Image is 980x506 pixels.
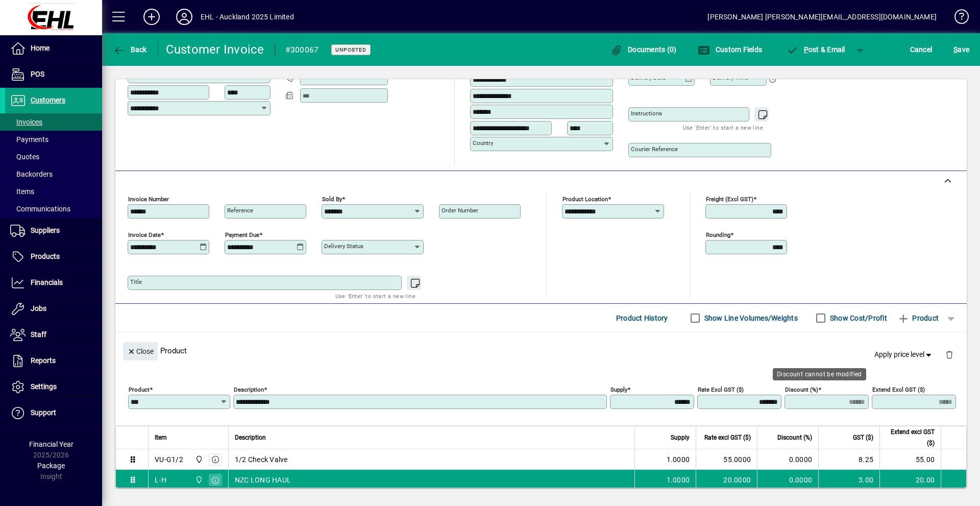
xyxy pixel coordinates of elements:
mat-label: Freight (excl GST) [706,196,753,203]
a: Jobs [5,296,102,322]
div: #300067 [285,42,319,58]
span: 1/2 Check Valve [235,454,288,465]
span: Payments [10,135,48,143]
button: Add [135,8,168,26]
div: L-H [155,475,166,485]
span: Staff [31,330,46,339]
a: Support [5,400,102,426]
span: Invoices [10,118,42,126]
td: 55.00 [879,449,941,470]
mat-hint: Use 'Enter' to start a new line [683,122,763,133]
span: Settings [31,382,57,391]
a: Quotes [5,148,102,165]
button: Delete [937,342,962,367]
mat-label: Reference [227,207,253,214]
mat-label: Discount (%) [785,386,818,393]
span: P [804,45,808,54]
a: Communications [5,200,102,218]
span: Extend excl GST ($) [886,426,935,449]
a: Payments [5,131,102,148]
td: 20.00 [879,470,941,490]
span: Supply [671,432,690,443]
span: Support [31,408,56,417]
button: Documents (0) [608,40,679,59]
button: Save [951,40,972,59]
mat-label: Title [130,278,142,285]
a: Settings [5,374,102,400]
span: Documents (0) [610,45,677,54]
span: Product History [616,310,668,326]
label: Show Line Volumes/Weights [702,313,798,323]
span: Backorders [10,170,53,178]
div: Discount cannot be modified [773,368,866,380]
mat-label: Supply [610,386,627,393]
span: Close [127,343,154,360]
a: Financials [5,270,102,296]
span: 1.0000 [667,454,690,465]
div: EHL - Auckland 2025 Limited [201,9,294,25]
button: Custom Fields [695,40,765,59]
mat-label: Courier Reference [631,146,678,153]
button: Close [123,342,158,360]
label: Show Cost/Profit [828,313,887,323]
span: EHL AUCKLAND [192,474,204,486]
span: Description [235,432,266,443]
mat-label: Instructions [631,110,662,117]
mat-label: Order number [442,207,478,214]
div: 55.0000 [702,454,751,465]
a: Knowledge Base [947,2,967,35]
span: Discount (%) [777,432,812,443]
a: Home [5,36,102,61]
span: Cancel [910,41,933,58]
td: 3.00 [818,470,879,490]
span: Products [31,252,60,260]
button: Cancel [908,40,935,59]
span: GST ($) [853,432,873,443]
span: ost & Email [786,45,845,54]
button: Product History [612,309,672,327]
span: Items [10,187,34,196]
span: Customers [31,96,65,104]
button: Product [892,309,944,327]
span: Reports [31,356,56,365]
a: Suppliers [5,218,102,244]
mat-label: Product [129,386,150,393]
td: 0.0000 [757,449,818,470]
td: 0.0000 [757,470,818,490]
span: Jobs [31,304,46,312]
span: Back [113,45,147,54]
span: Custom Fields [698,45,762,54]
span: Apply price level [874,349,934,360]
mat-label: Sold by [322,196,342,203]
a: Backorders [5,165,102,183]
span: Product [897,310,939,326]
div: Customer Invoice [166,41,264,58]
mat-label: Rounding [706,231,730,238]
div: [PERSON_NAME] [PERSON_NAME][EMAIL_ADDRESS][DOMAIN_NAME] [707,9,937,25]
a: Reports [5,348,102,374]
mat-label: Extend excl GST ($) [872,386,925,393]
a: Invoices [5,113,102,131]
button: Back [110,40,150,59]
app-page-header-button: Delete [937,350,962,359]
span: Rate excl GST ($) [704,432,751,443]
mat-label: Invoice number [128,196,169,203]
div: VU-G1/2 [155,454,183,465]
span: Quotes [10,153,39,161]
mat-hint: Use 'Enter' to start a new line [335,290,415,302]
mat-label: Invoice date [128,231,161,238]
a: POS [5,62,102,87]
span: ave [953,41,969,58]
mat-label: Description [234,386,264,393]
span: S [953,45,958,54]
button: Post & Email [781,40,850,59]
mat-label: Rate excl GST ($) [698,386,744,393]
span: 1.0000 [667,475,690,485]
span: Home [31,44,50,52]
div: Product [115,332,967,369]
span: Suppliers [31,226,60,234]
a: Items [5,183,102,200]
span: Financials [31,278,63,286]
td: 8.25 [818,449,879,470]
span: Communications [10,205,70,213]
